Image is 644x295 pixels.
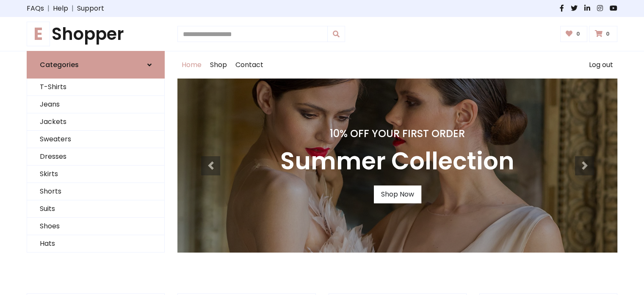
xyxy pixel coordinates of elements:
a: Shop Now [374,185,421,203]
h1: Shopper [27,24,165,44]
a: Sweaters [27,131,164,148]
h4: 10% Off Your First Order [280,128,514,140]
span: 0 [604,30,612,38]
a: Shorts [27,183,164,200]
a: Hats [27,235,164,253]
span: | [44,3,53,14]
a: Skirts [27,166,164,183]
a: Suits [27,200,164,218]
h6: Categories [40,61,79,69]
a: Help [53,3,68,14]
span: E [27,22,50,46]
a: Contact [231,51,268,79]
a: Shop [206,51,231,79]
span: | [68,3,77,14]
a: 0 [589,26,617,42]
a: Jackets [27,113,164,131]
a: Categories [27,51,165,79]
a: Shoes [27,218,164,235]
a: T-Shirts [27,79,164,96]
a: Home [177,51,206,79]
a: Log out [585,51,617,79]
a: EShopper [27,24,165,44]
span: 0 [574,30,582,38]
a: FAQs [27,3,44,14]
a: Jeans [27,96,164,113]
h3: Summer Collection [280,147,514,175]
a: Dresses [27,148,164,166]
a: Support [77,3,104,14]
a: 0 [560,26,588,42]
